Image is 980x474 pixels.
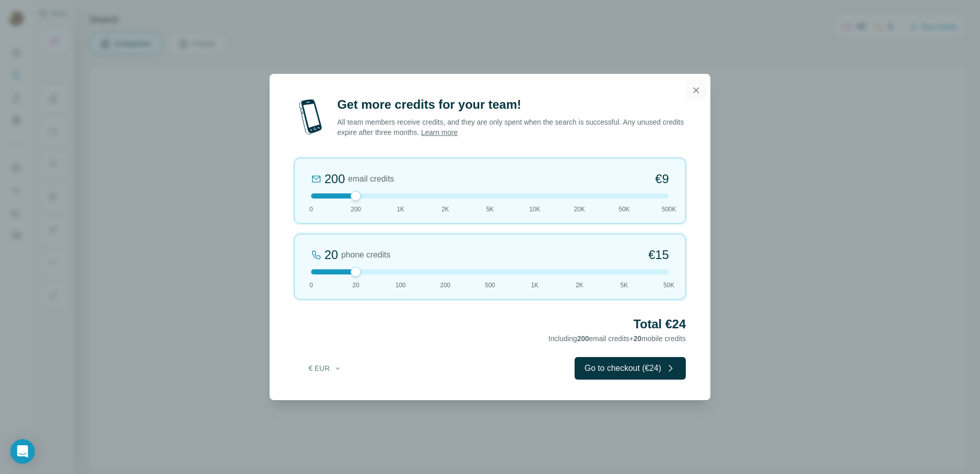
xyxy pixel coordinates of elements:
[10,439,35,464] div: Open Intercom Messenger
[529,205,540,214] span: 10K
[619,205,629,214] span: 50K
[548,334,686,343] span: Including email credits + mobile credits
[341,249,391,261] span: phone credits
[441,205,449,214] span: 2K
[575,357,686,380] button: Go to checkout (€24)
[395,281,405,290] span: 100
[353,281,359,290] span: 20
[351,205,361,214] span: 200
[294,316,686,332] h2: Total €24
[440,281,451,290] span: 200
[337,117,686,137] p: All team members receive credits, and they are only spent when the search is successful. Any unus...
[531,281,539,290] span: 1K
[485,281,495,290] span: 500
[324,247,338,263] div: 20
[301,359,349,378] button: € EUR
[310,205,313,214] span: 0
[620,281,628,290] span: 5K
[663,281,674,290] span: 50K
[634,334,642,343] span: 20
[655,171,669,187] span: €9
[421,128,458,136] a: Learn more
[486,205,494,214] span: 5K
[577,334,589,343] span: 200
[397,205,404,214] span: 1K
[662,205,676,214] span: 500K
[574,205,585,214] span: 20K
[324,171,345,187] div: 200
[576,281,583,290] span: 2K
[648,247,669,263] span: €15
[294,96,327,137] img: mobile-phone
[310,281,313,290] span: 0
[348,173,394,185] span: email credits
